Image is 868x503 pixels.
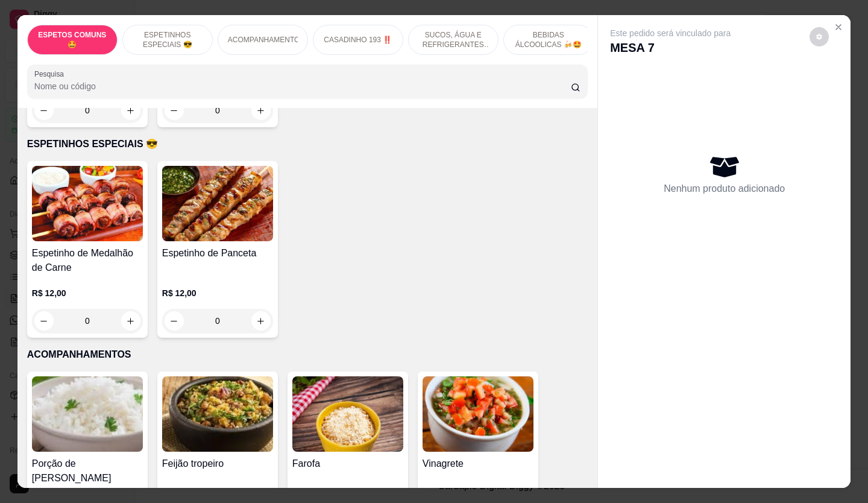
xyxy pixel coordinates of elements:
[810,27,829,46] button: decrease-product-quantity
[34,101,54,120] button: decrease-product-quantity
[423,457,533,471] h4: Vinagrete
[162,457,273,471] h4: Feijão tropeiro
[292,457,403,471] h4: Farofa
[251,101,271,120] button: increase-product-quantity
[292,376,403,452] img: product-image
[324,35,392,45] p: CASADINHO 193 ‼️
[251,311,271,331] button: increase-product-quantity
[165,311,184,331] button: decrease-product-quantity
[27,347,588,362] p: ACOMPANHAMENTOS
[34,80,571,92] input: Pesquisa
[162,376,273,452] img: product-image
[664,182,785,196] p: Nenhum produto adicionado
[121,101,140,120] button: increase-product-quantity
[32,376,143,452] img: product-image
[423,376,533,452] img: product-image
[514,30,583,49] p: BEBIDAS ÁLCOOLICAS 🍻🤩
[133,30,203,49] p: ESPETINHOS ESPECIAIS 😎
[121,311,140,331] button: increase-product-quantity
[27,137,588,151] p: ESPETINHOS ESPECIAIS 😎
[228,35,298,45] p: ACOMPANHAMENTOS
[829,17,848,37] button: Close
[32,457,143,486] h4: Porção de [PERSON_NAME]
[162,287,273,299] p: R$ 12,00
[32,246,143,275] h4: Espetinho de Medalhão de Carne
[610,27,731,39] p: Este pedido será vinculado para
[610,39,731,56] p: MESA 7
[165,101,184,120] button: decrease-product-quantity
[37,30,107,49] p: ESPETOS COMUNS 🤩
[32,287,143,299] p: R$ 12,00
[162,246,273,261] h4: Espetinho de Panceta
[34,69,68,79] label: Pesquisa
[418,30,488,49] p: SUCOS, ÁGUA E REFRIGERANTES 🥤
[34,311,54,331] button: decrease-product-quantity
[162,166,273,241] img: product-image
[32,166,143,241] img: product-image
